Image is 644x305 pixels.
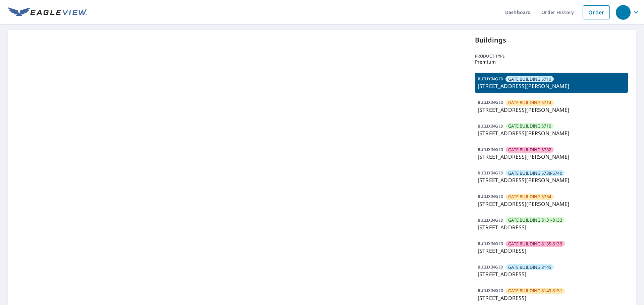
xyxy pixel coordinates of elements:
[478,176,625,184] p: [STREET_ADDRESS][PERSON_NAME]
[508,99,551,106] span: GATE BUILDING 5714
[508,194,551,200] span: GATE BUILDING 5764
[478,288,503,293] p: BUILDING ID
[478,200,625,208] p: [STREET_ADDRESS][PERSON_NAME]
[583,5,610,19] a: Order
[478,129,625,137] p: [STREET_ADDRESS][PERSON_NAME]
[475,35,628,45] p: Buildings
[478,147,503,152] p: BUILDING ID
[478,99,503,105] p: BUILDING ID
[478,194,503,199] p: BUILDING ID
[478,223,625,231] p: [STREET_ADDRESS]
[478,123,503,129] p: BUILDING ID
[478,82,625,90] p: [STREET_ADDRESS][PERSON_NAME]
[478,153,625,161] p: [STREET_ADDRESS][PERSON_NAME]
[508,288,562,294] span: GATE BUILDING 8149-8151
[508,264,551,271] span: GATE BUILDING 8145
[8,7,87,17] img: EV Logo
[478,170,503,176] p: BUILDING ID
[508,241,562,247] span: GATE BUILDING 8135-8139
[508,217,562,223] span: GATE BUILDING 8131-8133
[475,53,628,59] p: Product type
[478,217,503,223] p: BUILDING ID
[478,264,503,270] p: BUILDING ID
[478,247,625,255] p: [STREET_ADDRESS]
[508,147,551,153] span: GATE BUILDING 5732
[508,76,551,82] span: GATE BUILDING 5710
[508,123,551,129] span: GATE BUILDING 5716
[478,106,625,114] p: [STREET_ADDRESS][PERSON_NAME]
[475,59,628,65] p: Premium
[478,270,625,278] p: [STREET_ADDRESS]
[478,241,503,246] p: BUILDING ID
[508,170,562,176] span: GATE BUILDING 5738-5740
[478,294,625,302] p: [STREET_ADDRESS]
[478,76,503,82] p: BUILDING ID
